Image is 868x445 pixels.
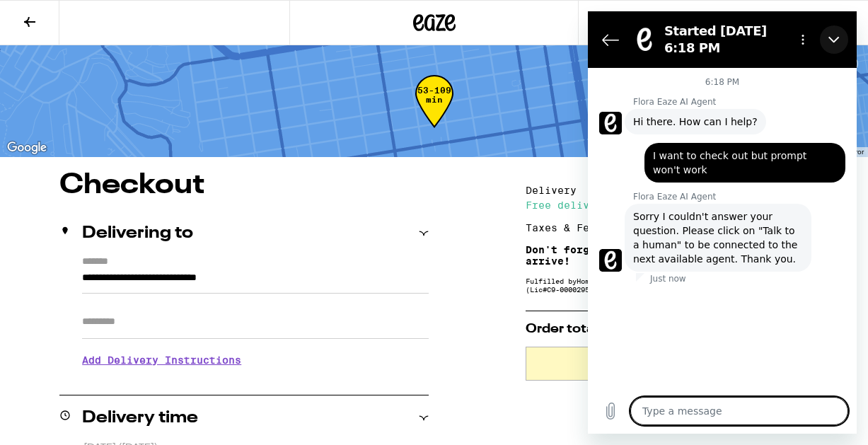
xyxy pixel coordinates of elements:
h2: Delivering to [82,225,193,242]
div: Free delivery for $75+ orders! [526,200,809,210]
span: Order total [526,323,598,335]
button: Place Order [526,347,809,381]
div: Taxes & Fees [526,221,623,234]
h3: Add Delivery Instructions [82,344,429,376]
p: Don't forget to tip your driver when they arrive! [526,244,809,267]
h2: Delivery time [82,410,198,427]
a: Open this area in Google Maps (opens a new window) [4,139,50,157]
div: Delivery [526,185,586,195]
img: Google [4,139,50,157]
iframe: Messaging window [588,11,857,434]
p: We'll contact you at [PHONE_NUMBER] when we arrive [82,376,429,388]
div: 53-109 min [415,86,453,139]
h1: Checkout [59,171,429,200]
div: Fulfilled by Hometown Heart ([GEOGRAPHIC_DATA]) (Lic# C9-0000295-LIC ) [526,277,809,294]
